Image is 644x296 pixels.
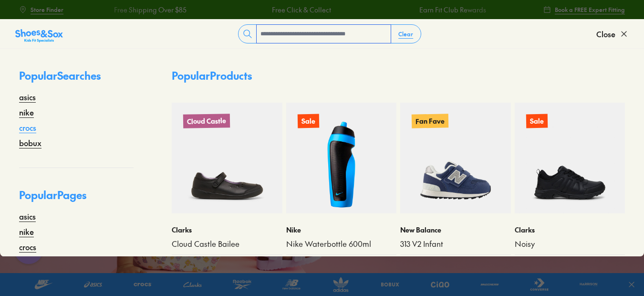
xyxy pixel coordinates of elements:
p: Clarks [515,225,625,235]
span: Book a FREE Expert Fitting [555,5,625,14]
a: Cloud Castle Bailee [172,239,282,249]
button: Clear [391,25,421,42]
a: Fan Fave [400,103,511,213]
p: Sale [297,114,319,128]
a: crocs [19,122,36,133]
a: Store Finder [19,1,63,18]
span: Close [596,28,615,40]
p: Cloud Castle [183,114,230,128]
a: asics [19,91,36,103]
button: Open gorgias live chat [5,3,33,32]
a: Book a FREE Expert Fitting [543,1,625,18]
a: Free Shipping Over $85 [114,5,186,15]
p: Popular Pages [19,187,134,211]
p: Fan Fave [412,114,448,128]
a: Shoes &amp; Sox [15,26,63,42]
a: nike [19,226,34,237]
a: 313 V2 Infant [400,239,511,249]
p: Popular Searches [19,68,134,91]
p: New Balance [400,225,511,235]
a: asics [19,211,36,222]
p: Nike [286,225,397,235]
span: Store Finder [31,5,63,14]
a: Earn Fit Club Rewards [418,5,485,15]
a: Cloud Castle [172,103,282,213]
a: crocs [19,241,36,253]
button: Close [596,23,629,44]
a: Sale [286,103,397,213]
p: Sale [526,114,547,128]
a: nike [19,106,34,118]
a: Noisy [515,239,625,249]
a: Nike Waterbottle 600ml [286,239,397,249]
img: SNS_Logo_Responsive.svg [15,28,63,43]
p: Popular Products [172,68,252,84]
a: Sale [515,103,625,213]
a: bobux [19,137,42,148]
p: Clarks [172,225,282,235]
a: Free Click & Collect [271,5,331,15]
